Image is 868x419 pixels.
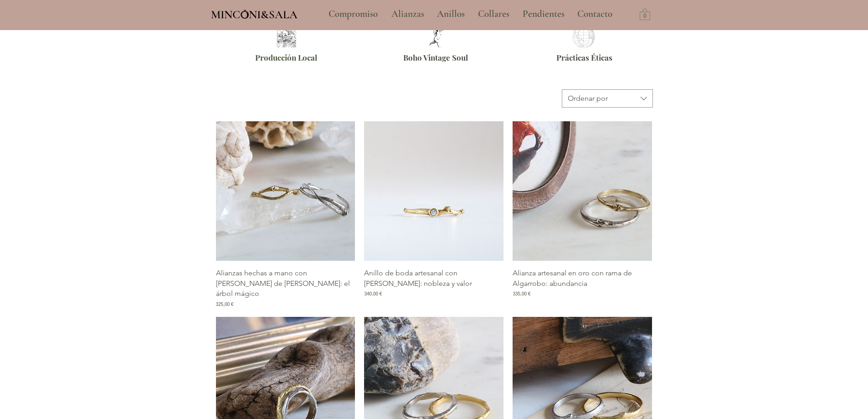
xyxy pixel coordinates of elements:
[216,268,355,299] p: Alianzas hechas a mano con [PERSON_NAME] de [PERSON_NAME]: el árbol mágico
[364,121,503,307] div: Galería de Anillo de boda artesanal con rama de Pruno: nobleza y valor
[216,268,355,307] a: Alianzas hechas a mano con [PERSON_NAME] de [PERSON_NAME]: el árbol mágico325,00 €
[387,3,429,26] p: Alianzas
[324,3,382,26] p: Compromiso
[216,301,234,308] span: 325,00 €
[322,3,385,26] a: Compromiso
[274,29,298,47] img: Alianzas artesanales Barcelona
[403,52,468,62] span: Boho Vintage Soul
[432,3,469,26] p: Anillos
[364,268,503,289] p: Anillo de boda artesanal con [PERSON_NAME]: nobleza y valor
[513,268,652,289] p: Alianza artesanal en oro con rama de Algarrobo: abundancia
[430,3,471,26] a: Anillos
[211,8,298,21] span: MINCONI&SALA
[513,290,530,297] span: 335,00 €
[304,3,637,26] nav: Sitio
[471,3,516,26] a: Collares
[364,121,503,261] img: Alianza de boda artesanal Barcelona
[518,3,569,26] p: Pendientes
[422,26,450,47] img: Alianzas Boho Barcelona
[513,121,652,307] div: Galería de Alianza artesanal en oro con rama de Algarrobo: abundancia
[556,52,612,62] span: Prácticas Éticas
[211,6,298,21] a: MINCONI&SALA
[385,3,430,26] a: Alianzas
[364,290,382,297] span: 340,00 €
[513,121,652,261] a: Anillo de boda artesanal Minconi Sala
[216,121,355,307] div: Galería de Alianzas hechas a mano con rama de Celtis: el árbol mágico
[570,3,620,26] a: Contacto
[516,3,570,26] a: Pendientes
[640,8,650,20] a: Carrito con 0 ítems
[513,268,652,307] a: Alianza artesanal en oro con rama de Algarrobo: abundancia335,00 €
[255,52,317,62] span: Producción Local
[570,26,597,47] img: Alianzas éticas
[473,3,514,26] p: Collares
[241,10,249,19] img: Minconi Sala
[568,93,608,103] div: Ordenar por
[643,13,647,20] text: 0
[573,3,617,26] p: Contacto
[364,268,503,307] a: Anillo de boda artesanal con [PERSON_NAME]: nobleza y valor340,00 €
[216,121,355,261] a: Alianzas hechas a mano Barcelona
